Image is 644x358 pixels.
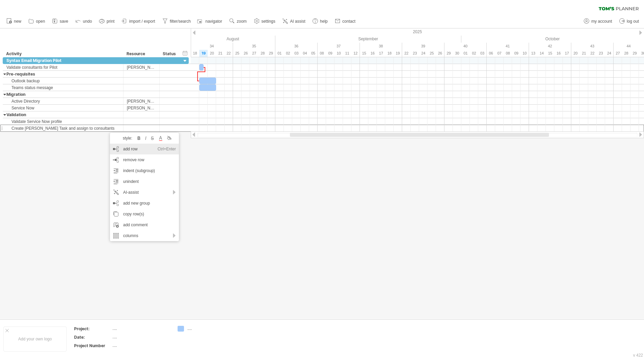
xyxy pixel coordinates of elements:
div: Monday, 29 September 2025 [444,50,453,57]
div: Activity [6,50,119,57]
div: Friday, 24 October 2025 [605,50,614,57]
span: my account [591,19,612,24]
div: 35 [233,43,275,50]
div: 39 [402,43,444,50]
div: Monday, 22 September 2025 [402,50,411,57]
div: Friday, 17 October 2025 [563,50,571,57]
div: Thursday, 28 August 2025 [258,50,267,57]
div: Thursday, 21 August 2025 [216,50,225,57]
a: zoom [228,17,249,26]
span: new [14,19,21,24]
span: contact [342,19,355,24]
div: Tuesday, 2 September 2025 [284,50,292,57]
div: Friday, 12 September 2025 [351,50,360,57]
div: [PERSON_NAME] [127,98,156,104]
div: Monday, 15 September 2025 [360,50,368,57]
div: Wednesday, 17 September 2025 [377,50,385,57]
span: zoom [237,19,247,24]
a: open [27,17,47,26]
div: Wednesday, 20 August 2025 [208,50,216,57]
div: Ctrl+Enter [158,144,176,154]
a: help [311,17,330,26]
div: Friday, 29 August 2025 [267,50,275,57]
div: Wednesday, 22 October 2025 [588,50,597,57]
div: Tuesday, 19 August 2025 [199,50,208,57]
div: AI-assist [110,187,179,198]
div: Validate consultants for Pilot [6,64,120,70]
div: 38 [360,43,402,50]
div: Thursday, 2 October 2025 [470,50,478,57]
a: undo [74,17,94,26]
span: filter/search [170,19,191,24]
div: Thursday, 16 October 2025 [554,50,563,57]
div: Add your own logo [3,327,67,352]
div: 37 [318,43,360,50]
a: filter/search [161,17,193,26]
div: .... [187,326,224,332]
a: AI assist [281,17,307,26]
span: remove row [123,157,144,162]
div: Project Number [74,343,111,349]
div: add comment [110,219,179,230]
div: Monday, 13 October 2025 [529,50,537,57]
div: Date: [74,334,111,340]
div: Thursday, 11 September 2025 [343,50,351,57]
div: Friday, 19 September 2025 [394,50,402,57]
div: Friday, 26 September 2025 [436,50,444,57]
div: Wednesday, 8 October 2025 [504,50,512,57]
div: Wednesday, 10 September 2025 [335,50,343,57]
div: Tuesday, 21 October 2025 [580,50,588,57]
div: .... [113,343,169,349]
div: v 422 [633,353,643,358]
div: 43 [571,43,614,50]
div: 40 [444,43,487,50]
div: 41 [487,43,529,50]
div: Wednesday, 29 October 2025 [630,50,639,57]
div: 34 [191,43,233,50]
div: Pre-requisites [6,71,120,77]
div: Tuesday, 16 September 2025 [368,50,377,57]
div: Active Directory [6,98,120,104]
div: Syntax Email Migration Pilot [6,57,120,64]
div: Thursday, 25 September 2025 [428,50,436,57]
div: Monday, 6 October 2025 [487,50,495,57]
div: Thursday, 18 September 2025 [385,50,394,57]
span: undo [83,19,92,24]
a: import / export [120,17,157,26]
div: September 2025 [275,36,461,43]
div: Tuesday, 26 August 2025 [241,50,250,57]
a: save [50,17,70,26]
span: log out [627,19,639,24]
div: Create [PERSON_NAME] Task and assign to consultants [6,125,120,131]
div: Monday, 18 August 2025 [191,50,199,57]
div: Validation [6,111,120,118]
div: Migration [6,91,120,98]
div: Friday, 22 August 2025 [225,50,233,57]
span: import / export [129,19,155,24]
div: style: [113,136,136,141]
div: .... [113,326,169,332]
div: .... [113,334,169,340]
span: settings [261,19,275,24]
div: Project: [74,326,111,332]
a: my account [582,17,614,26]
div: Wednesday, 3 September 2025 [292,50,301,57]
span: navigator [205,19,222,24]
div: Tuesday, 14 October 2025 [537,50,546,57]
span: open [36,19,45,24]
div: Monday, 8 September 2025 [318,50,326,57]
div: Tuesday, 9 September 2025 [326,50,335,57]
div: Tuesday, 30 September 2025 [453,50,461,57]
div: Friday, 10 October 2025 [521,50,529,57]
span: help [320,19,328,24]
div: Monday, 20 October 2025 [571,50,580,57]
div: columns [110,230,179,241]
div: Friday, 5 September 2025 [309,50,318,57]
div: Tuesday, 23 September 2025 [411,50,419,57]
a: log out [618,17,641,26]
div: Monday, 25 August 2025 [233,50,241,57]
div: Tuesday, 7 October 2025 [495,50,504,57]
div: 42 [529,43,571,50]
div: Teams status message [6,84,120,91]
div: unindent [110,176,179,187]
